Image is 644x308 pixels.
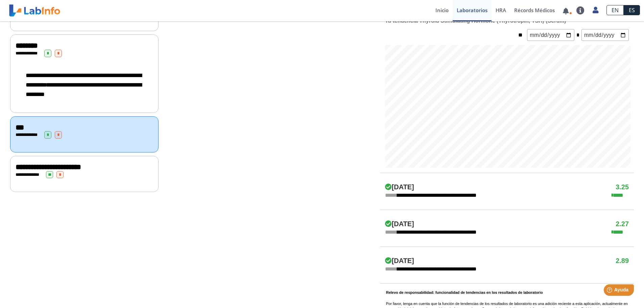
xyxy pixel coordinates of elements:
h4: [DATE] [385,220,414,228]
h4: 2.27 [616,220,629,228]
iframe: Help widget launcher [584,282,637,301]
input: mm/dd/yyyy [527,29,574,41]
h4: [DATE] [385,257,414,265]
input: mm/dd/yyyy [581,29,629,41]
h4: 2.89 [616,257,629,265]
a: ES [624,5,640,15]
h4: 3.25 [616,183,629,191]
h4: [DATE] [385,183,414,191]
span: HRA [496,7,506,14]
a: EN [606,5,624,15]
b: Relevo de responsabilidad: funcionalidad de tendencias en los resultados de laboratorio [386,290,543,294]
